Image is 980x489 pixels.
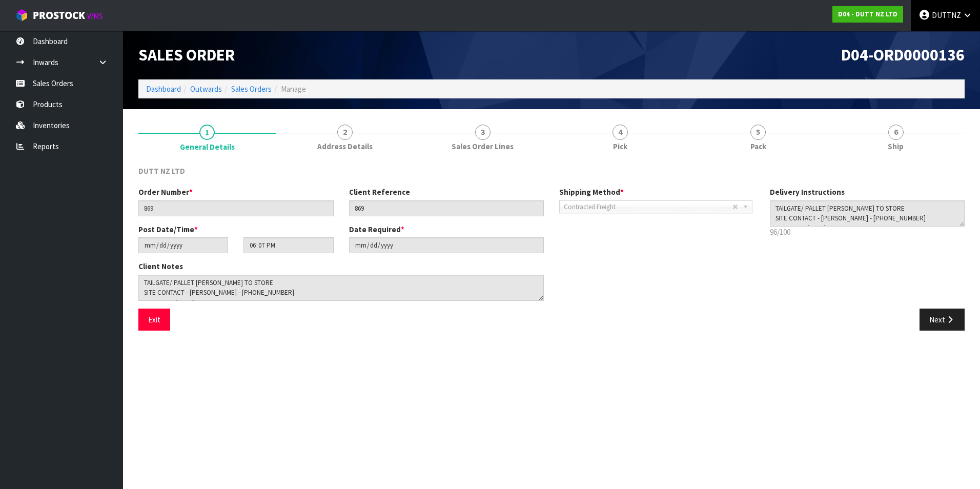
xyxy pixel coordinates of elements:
[349,224,404,235] label: Date Required
[317,141,373,152] span: Address Details
[349,200,544,216] input: Client Reference
[138,45,235,65] span: Sales Order
[613,141,627,152] span: Pick
[564,201,732,213] span: Contracted Freight
[838,10,897,18] strong: D04 - DUTT NZ LTD
[87,11,103,21] small: WMS
[190,84,222,94] a: Outwards
[750,141,766,152] span: Pack
[231,84,272,94] a: Sales Orders
[932,10,961,20] span: DUTTNZ
[750,125,766,140] span: 5
[337,125,353,140] span: 2
[349,187,410,197] label: Client Reference
[138,158,965,338] span: General Details
[138,200,334,216] input: Order Number
[888,125,904,140] span: 6
[180,141,235,152] span: General Details
[452,141,514,152] span: Sales Order Lines
[15,9,28,22] img: cube-alt.png
[138,224,198,235] label: Post Date/Time
[146,84,181,94] a: Dashboard
[559,187,624,197] label: Shipping Method
[138,261,183,272] label: Client Notes
[138,309,170,331] button: Exit
[475,125,491,140] span: 3
[888,141,904,152] span: Ship
[920,309,965,331] button: Next
[770,187,845,197] label: Delivery Instructions
[770,227,965,237] p: 96/100
[281,84,306,94] span: Manage
[199,125,215,140] span: 1
[612,125,628,140] span: 4
[841,45,965,65] span: D04-ORD0000136
[138,187,193,197] label: Order Number
[138,166,185,176] span: DUTT NZ LTD
[33,9,85,22] span: ProStock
